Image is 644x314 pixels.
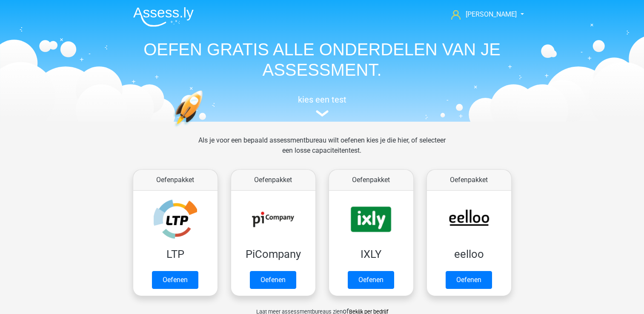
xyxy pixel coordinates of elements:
a: Oefenen [446,271,492,289]
img: oefenen [173,90,236,167]
div: Als je voor een bepaald assessmentbureau wilt oefenen kies je die hier, of selecteer een losse ca... [192,135,452,166]
span: [PERSON_NAME] [466,10,517,18]
a: Oefenen [348,271,394,289]
a: [PERSON_NAME] [448,9,518,20]
h5: kies een test [126,94,518,105]
img: assessment [316,110,329,117]
a: Oefenen [250,271,296,289]
img: Assessly [133,7,194,27]
a: Oefenen [152,271,198,289]
h1: OEFEN GRATIS ALLE ONDERDELEN VAN JE ASSESSMENT. [126,39,518,80]
a: kies een test [126,94,518,117]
